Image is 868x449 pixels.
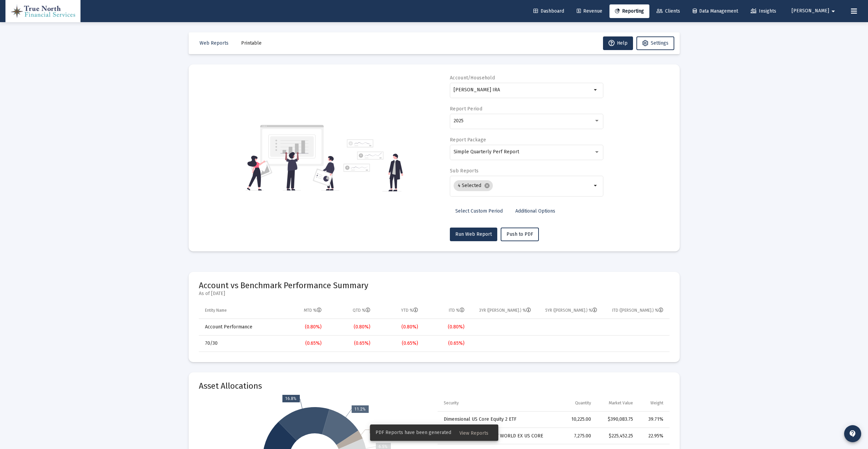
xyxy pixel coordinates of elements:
[246,124,339,191] img: reporting
[515,208,555,214] span: Additional Options
[612,308,663,313] div: ITD ([PERSON_NAME].) %
[459,430,488,436] span: View Reports
[469,303,536,319] td: Column 3YR (Ann.) %
[455,208,503,214] span: Select Custom Period
[331,340,370,347] div: (0.65%)
[592,86,600,94] mat-icon: arrow_drop_down
[450,75,495,81] label: Account/Household
[380,324,418,330] div: (0.80%)
[651,40,668,46] span: Settings
[643,416,663,423] div: 39.71%
[199,303,670,352] div: Data grid
[596,395,638,411] td: Column Market Value
[331,324,370,330] div: (0.80%)
[194,36,234,50] button: Web Reports
[454,180,493,191] mat-chip: 4 Selected
[562,395,596,411] td: Column Quantity
[450,137,486,143] label: Report Package
[562,412,596,428] td: 10,225.00
[199,281,368,290] span: Account vs Benchmark Performance Summary
[236,36,267,50] button: Printable
[423,303,469,319] td: Column ITD %
[643,433,663,439] div: 22.95%
[282,340,322,347] div: (0.65%)
[454,118,464,124] span: 2025
[745,4,782,18] a: Insights
[455,231,492,237] span: Run Web Report
[277,303,327,319] td: Column MTD %
[484,183,490,189] mat-icon: cancel
[449,308,465,313] div: ITD %
[450,106,482,112] label: Report Period
[454,179,592,192] mat-chip-list: Selection
[205,308,227,313] div: Entity Name
[603,36,633,50] button: Help
[575,400,591,406] div: Quantity
[792,8,829,14] span: [PERSON_NAME]
[479,308,531,313] div: 3YR ([PERSON_NAME].) %
[401,308,418,313] div: YTD %
[428,340,465,347] div: (0.65%)
[285,396,296,401] text: 16.8%
[354,407,366,412] text: 11.2%
[638,395,670,411] td: Column Weight
[657,8,680,14] span: Clients
[501,228,539,241] button: Push to PDF
[650,400,663,406] div: Weight
[438,412,562,428] td: Dimensional US Core Equity 2 ETF
[454,427,494,439] button: View Reports
[651,4,686,18] a: Clients
[506,231,533,237] span: Push to PDF
[326,303,375,319] td: Column QTD %
[609,4,649,18] a: Reporting
[454,149,519,155] span: Simple Quarterly Perf Report
[199,290,368,297] mat-card-subtitle: As of [DATE]
[444,400,459,406] div: Security
[602,303,669,319] td: Column ITD (Ann.) %
[636,36,674,50] button: Settings
[615,8,644,14] span: Reporting
[849,430,857,438] mat-icon: contact_support
[450,228,497,241] button: Run Web Report
[380,340,418,347] div: (0.65%)
[199,335,277,352] td: 70/30
[571,4,608,18] a: Revenue
[596,428,638,444] td: $225,452.25
[533,8,564,14] span: Dashboard
[528,4,570,18] a: Dashboard
[454,87,592,93] input: Search or select an account or household
[438,395,562,411] td: Column Security
[693,8,738,14] span: Data Management
[687,4,744,18] a: Data Management
[199,319,277,335] td: Account Performance
[608,40,628,46] span: Help
[199,303,277,319] td: Column Entity Name
[376,429,451,436] span: PDF Reports have been generated
[11,4,75,18] img: Dashboard
[562,428,596,444] td: 7,275.00
[596,412,638,428] td: $390,083.75
[545,308,597,313] div: 5YR ([PERSON_NAME].) %
[353,308,370,313] div: QTD %
[241,40,262,46] span: Printable
[282,324,322,330] div: (0.80%)
[829,4,837,18] mat-icon: arrow_drop_down
[592,182,600,190] mat-icon: arrow_drop_down
[450,168,479,174] label: Sub Reports
[200,40,229,46] span: Web Reports
[577,8,602,14] span: Revenue
[536,303,602,319] td: Column 5YR (Ann.) %
[343,139,403,191] img: reporting-alt
[751,8,776,14] span: Insights
[783,4,845,18] button: [PERSON_NAME]
[609,400,633,406] div: Market Value
[375,303,423,319] td: Column YTD %
[199,383,262,389] mat-card-title: Asset Allocations
[428,324,465,330] div: (0.80%)
[304,308,322,313] div: MTD %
